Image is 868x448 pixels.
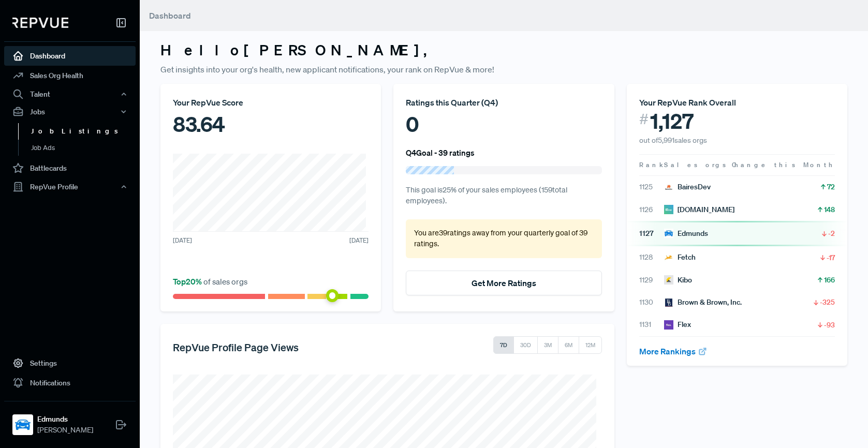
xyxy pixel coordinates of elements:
[827,182,835,192] span: 72
[639,160,664,170] span: Rank
[349,236,369,245] span: [DATE]
[664,275,673,285] img: Kibo
[18,123,150,140] a: Job Listings
[14,416,31,433] img: Edmunds
[173,276,203,287] span: Top 20 %
[4,401,136,440] a: EdmundsEdmunds[PERSON_NAME]
[639,275,664,286] span: 1129
[664,228,708,239] div: Edmunds
[664,205,673,214] img: ID.me
[664,297,742,308] div: Brown & Brown, Inc.
[18,140,150,156] a: Job Ads
[639,204,664,215] span: 1126
[639,228,664,239] span: 1127
[406,185,601,207] p: This goal is 25 % of your sales employees ( 159 total employees).
[173,109,369,140] div: 83.64
[173,341,299,353] h5: RepVue Profile Page Views
[828,228,835,238] span: -2
[37,414,93,425] strong: Edmunds
[824,320,835,330] span: -93
[664,252,696,263] div: Fetch
[406,271,601,295] button: Get More Ratings
[664,182,711,192] div: BairesDev
[664,320,673,330] img: Flex
[664,183,673,192] img: BairesDev
[639,297,664,308] span: 1130
[537,336,558,354] button: 3M
[149,10,191,21] span: Dashboard
[639,136,707,145] span: out of 5,991 sales orgs
[820,297,835,307] span: -325
[824,275,835,285] span: 166
[664,275,692,286] div: Kibo
[160,41,847,59] h3: Hello [PERSON_NAME] ,
[639,319,664,330] span: 1131
[37,425,93,436] span: [PERSON_NAME]
[664,253,673,262] img: Fetch
[406,148,475,157] h6: Q4 Goal - 39 ratings
[173,96,369,109] div: Your RepVue Score
[173,236,192,245] span: [DATE]
[406,109,601,140] div: 0
[664,319,691,330] div: Flex
[639,182,664,192] span: 1125
[160,63,847,76] p: Get insights into your org's health, new applicant notifications, your rank on RepVue & more!
[4,353,136,373] a: Settings
[12,18,68,28] img: RepVue
[558,336,579,354] button: 6M
[4,373,136,393] a: Notifications
[4,178,136,196] button: RepVue Profile
[639,97,736,108] span: Your RepVue Rank Overall
[579,336,602,354] button: 12M
[664,298,673,307] img: Brown & Brown, Inc.
[639,252,664,263] span: 1128
[4,46,136,66] a: Dashboard
[664,229,673,238] img: Edmunds
[732,160,835,169] span: Change this Month
[513,336,538,354] button: 30D
[4,66,136,85] a: Sales Org Health
[824,204,835,215] span: 148
[173,276,247,287] span: of sales orgs
[4,103,136,121] button: Jobs
[639,109,649,130] span: #
[493,336,514,354] button: 7D
[406,96,601,109] div: Ratings this Quarter ( Q4 )
[827,252,835,263] span: -17
[4,158,136,178] a: Battlecards
[664,204,734,215] div: [DOMAIN_NAME]
[414,228,593,250] p: You are 39 ratings away from your quarterly goal of 39 ratings .
[650,109,694,133] span: 1,127
[639,346,708,356] a: More Rankings
[4,85,136,103] button: Talent
[664,160,728,169] span: Sales orgs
